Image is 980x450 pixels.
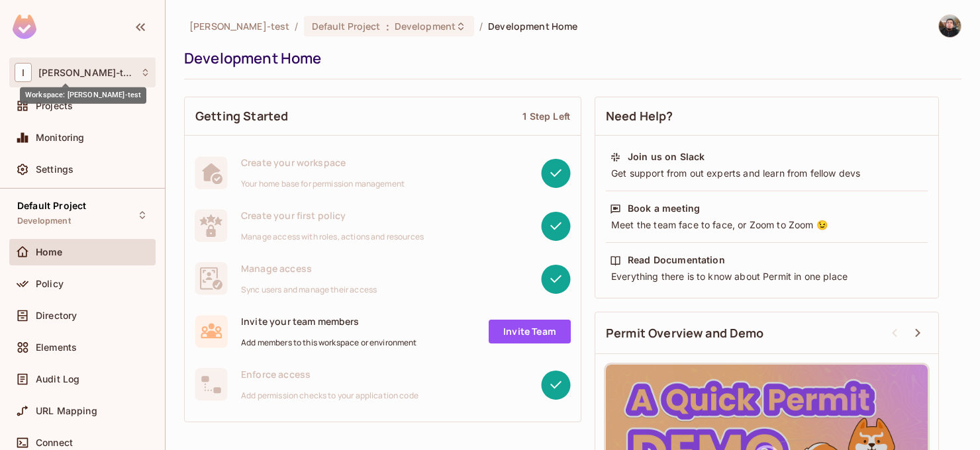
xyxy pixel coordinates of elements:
[241,390,418,401] span: Add permission checks to your application code
[189,20,289,32] span: the active workspace
[38,67,134,78] span: Workspace: Ignacio-test
[610,270,924,283] div: Everything there is to know about Permit in one place
[628,253,725,267] div: Read Documentation
[241,209,424,222] span: Create your first policy
[241,315,417,328] span: Invite your team members
[241,285,377,295] span: Sync users and manage their access
[36,164,73,175] span: Settings
[939,15,961,37] img: Ignacio Suarez
[15,63,32,82] span: I
[241,179,405,189] span: Your home base for permission management
[17,201,86,211] span: Default Project
[489,320,571,343] a: Invite Team
[20,87,146,104] div: Workspace: [PERSON_NAME]-test
[36,310,77,321] span: Directory
[36,132,85,143] span: Monitoring
[36,279,64,289] span: Policy
[395,20,456,32] span: Development
[36,247,63,257] span: Home
[610,218,924,232] div: Meet the team face to face, or Zoom to Zoom 😉
[606,108,673,124] span: Need Help?
[295,20,298,32] li: /
[184,48,955,68] div: Development Home
[36,437,73,448] span: Connect
[488,20,577,32] span: Development Home
[241,232,424,242] span: Manage access with roles, actions and resources
[606,325,764,341] span: Permit Overview and Demo
[610,167,924,180] div: Get support from out experts and learn from fellow devs
[628,202,700,215] div: Book a meeting
[17,216,71,226] span: Development
[36,101,73,111] span: Projects
[628,150,705,163] div: Join us on Slack
[13,15,36,39] img: SReyMgAAAABJRU5ErkJggg==
[479,20,483,32] li: /
[36,374,79,384] span: Audit Log
[522,110,570,122] div: 1 Step Left
[241,156,405,169] span: Create your workspace
[241,368,418,381] span: Enforce access
[36,342,77,353] span: Elements
[195,108,288,124] span: Getting Started
[385,21,390,32] span: :
[312,20,381,32] span: Default Project
[36,406,97,416] span: URL Mapping
[241,337,417,348] span: Add members to this workspace or environment
[241,262,377,275] span: Manage access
